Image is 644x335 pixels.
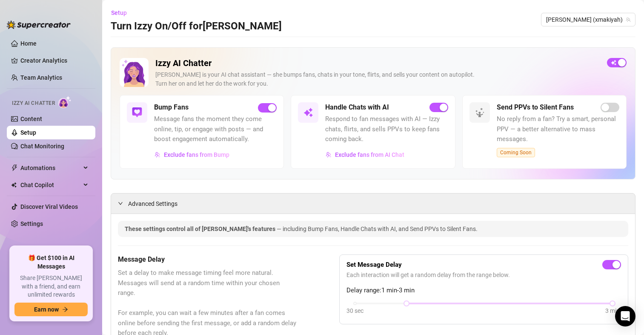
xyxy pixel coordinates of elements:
img: Izzy AI Chatter [120,58,149,87]
div: 30 sec [346,306,364,315]
span: Earn now [34,306,59,313]
span: Delay range: 1 min - 3 min [346,286,621,296]
span: Coming Soon [497,148,535,157]
span: Chat Copilot [20,178,81,192]
span: thunderbolt [11,165,18,171]
span: Message fans the moment they come online, tip, or engage with posts — and boost engagement automa... [154,114,277,144]
img: svg%3e [155,152,160,158]
span: Exclude fans from Bump [164,151,229,158]
span: Exclude fans from AI Chat [335,151,404,158]
a: Creator Analytics [20,54,89,67]
img: AI Chatter [58,96,72,108]
span: 🎁 Get $100 in AI Messages [14,254,88,271]
a: Home [20,40,37,47]
span: — including Bump Fans, Handle Chats with AI, and Send PPVs to Silent Fans. [277,225,478,232]
button: Exclude fans from Bump [154,148,230,162]
span: These settings control all of [PERSON_NAME]'s features [125,225,277,232]
a: Content [20,116,42,122]
button: Earn nowarrow-right [14,303,88,316]
img: svg%3e [303,107,313,118]
a: Chat Monitoring [20,143,64,150]
img: Chat Copilot [11,182,17,188]
h5: Handle Chats with AI [325,102,389,113]
span: Automations [20,161,81,175]
span: Each interaction will get a random delay from the range below. [346,270,621,280]
div: [PERSON_NAME] is your AI chat assistant — she bumps fans, chats in your tone, flirts, and sells y... [155,70,600,88]
span: No reply from a fan? Try a smart, personal PPV — a better alternative to mass messages. [497,114,619,144]
a: Settings [20,220,43,227]
button: Exclude fans from AI Chat [325,148,405,162]
h5: Message Delay [118,254,297,265]
h3: Turn Izzy On/Off for [PERSON_NAME] [111,20,282,33]
img: logo-BBDzfeDw.svg [7,20,71,29]
span: Advanced Settings [128,199,177,208]
div: expanded [118,199,128,208]
a: Discover Viral Videos [20,203,78,210]
span: team [626,17,631,22]
span: arrow-right [62,306,68,312]
img: svg%3e [326,152,332,158]
span: Respond to fan messages with AI — Izzy chats, flirts, and sells PPVs to keep fans coming back. [325,114,448,144]
img: svg%3e [475,107,485,118]
span: Izzy AI Chatter [12,99,55,107]
h2: Izzy AI Chatter [155,58,600,69]
h5: Send PPVs to Silent Fans [497,102,574,113]
span: Share [PERSON_NAME] with a friend, and earn unlimited rewards [14,274,88,299]
div: Open Intercom Messenger [615,306,635,326]
h5: Bump Fans [154,102,189,113]
a: Team Analytics [20,74,62,81]
strong: Set Message Delay [346,261,402,269]
a: Setup [20,129,36,136]
div: 3 min [605,306,620,315]
button: Setup [111,6,134,20]
span: Setup [111,9,127,16]
span: maki (xmakiyah) [546,13,630,26]
img: svg%3e [132,107,142,118]
span: expanded [118,201,123,206]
